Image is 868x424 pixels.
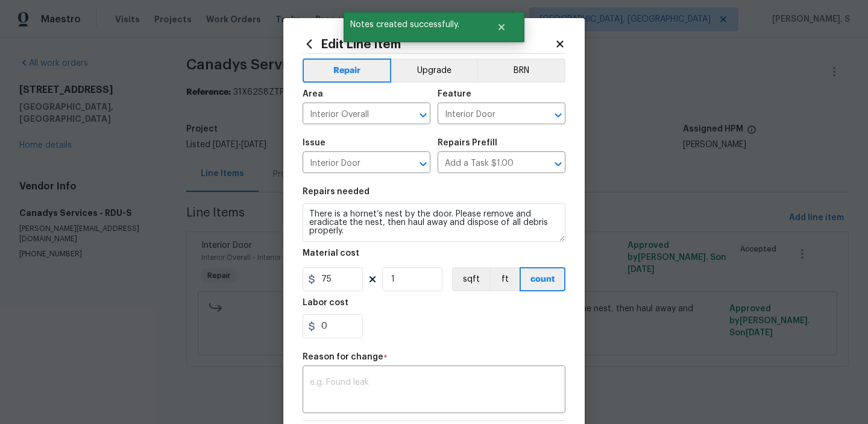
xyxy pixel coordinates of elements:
button: Open [550,107,567,124]
button: Open [415,107,432,124]
h5: Reason for change [303,353,383,361]
button: Upgrade [391,59,477,83]
textarea: There is a hornet’s nest by the door. Please remove and eradicate the nest, then haul away and di... [303,203,565,242]
h5: Labor cost [303,299,348,307]
h5: Feature [438,90,471,98]
h2: Edit Line Item [303,37,555,51]
button: Repair [303,59,391,83]
button: count [520,267,565,291]
button: sqft [452,267,489,291]
span: Notes created successfully. [344,12,482,37]
h5: Repairs Prefill [438,139,497,147]
h5: Issue [303,139,325,147]
h5: Area [303,90,323,98]
h5: Material cost [303,249,359,258]
button: BRN [477,59,565,83]
button: Open [415,156,432,172]
button: Close [482,15,521,39]
button: ft [489,267,520,291]
button: Open [550,156,567,172]
h5: Repairs needed [303,188,370,196]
